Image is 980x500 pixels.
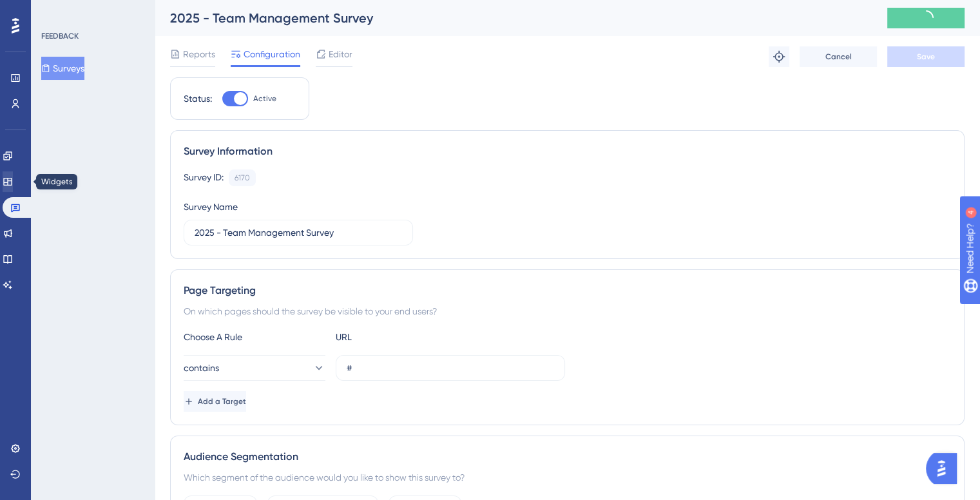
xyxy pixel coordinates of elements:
[184,360,219,376] span: contains
[183,46,215,62] span: Reports
[184,144,951,159] div: Survey Information
[244,46,300,62] span: Configuration
[30,3,81,19] span: Need Help?
[198,396,246,407] span: Add a Target
[184,329,325,345] div: Choose A Rule
[253,93,276,104] span: Active
[184,283,951,298] div: Page Targeting
[195,226,402,240] input: Type your Survey name
[184,91,212,106] div: Status:
[184,391,246,412] button: Add a Target
[184,470,951,485] div: Which segment of the audience would you like to show this survey to?
[90,6,93,17] div: 4
[184,199,238,215] div: Survey Name
[184,355,325,381] button: contains
[336,329,477,345] div: URL
[184,169,224,186] div: Survey ID:
[41,31,79,41] div: FEEDBACK
[917,52,935,62] span: Save
[825,52,852,62] span: Cancel
[329,46,352,62] span: Editor
[926,449,965,488] iframe: UserGuiding AI Assistant Launcher
[184,449,951,465] div: Audience Segmentation
[41,57,84,80] button: Surveys
[170,9,855,27] div: 2025 - Team Management Survey
[235,173,250,183] div: 6170
[184,303,951,319] div: On which pages should the survey be visible to your end users?
[887,46,965,67] button: Save
[347,361,554,375] input: yourwebsite.com/path
[800,46,877,67] button: Cancel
